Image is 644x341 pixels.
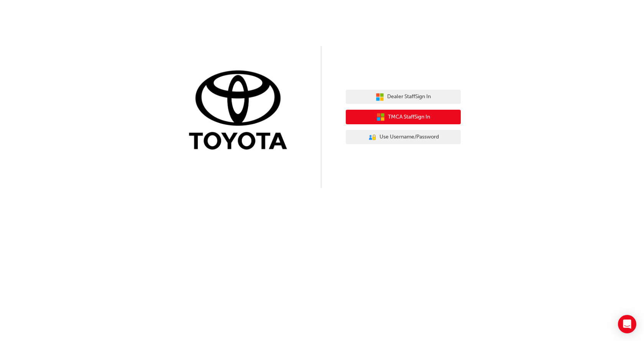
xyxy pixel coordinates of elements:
[346,130,461,145] button: Use Username/Password
[388,113,430,122] span: TMCA Staff Sign In
[618,315,636,333] div: Open Intercom Messenger
[387,92,431,101] span: Dealer Staff Sign In
[346,90,461,104] button: Dealer StaffSign In
[379,133,439,142] span: Use Username/Password
[183,69,298,153] img: Trak
[346,110,461,124] button: TMCA StaffSign In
